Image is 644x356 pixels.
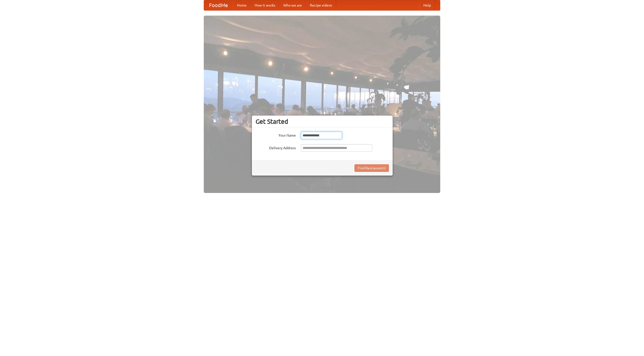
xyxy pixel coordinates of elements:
a: Who we are [279,0,306,10]
a: Recipe videos [306,0,336,10]
a: Home [233,0,251,10]
h3: Get Started [256,118,389,125]
a: FoodMe [204,0,233,10]
label: Delivery Address [256,144,296,150]
button: Find Restaurants! [354,164,389,172]
a: Help [419,0,435,10]
label: Your Name [256,132,296,138]
a: How it works [251,0,279,10]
